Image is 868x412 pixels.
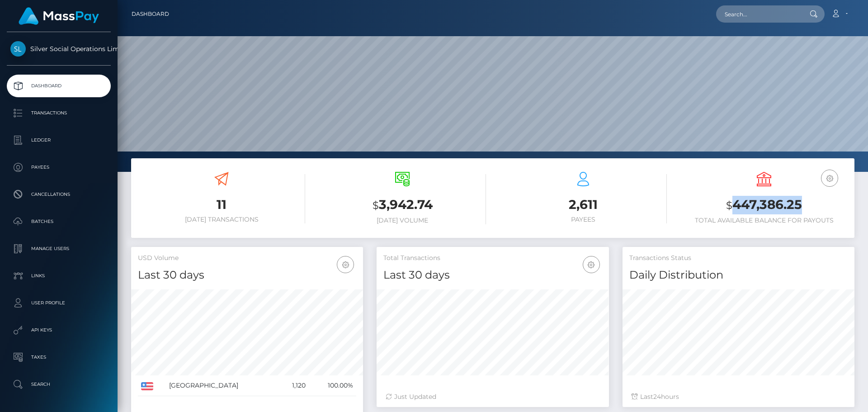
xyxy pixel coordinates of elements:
p: User Profile [10,296,107,310]
p: Dashboard [10,79,107,93]
td: 100.00% [309,375,356,396]
p: Payees [10,161,107,174]
a: Batches [7,210,111,233]
a: Manage Users [7,237,111,260]
h3: 11 [138,196,305,213]
span: Silver Social Operations Limited [7,45,111,53]
h3: 2,611 [500,196,667,213]
a: User Profile [7,292,111,314]
p: Search [10,378,107,391]
h4: Daily Distribution [629,267,848,283]
img: Silver Social Operations Limited [10,41,26,57]
h3: 447,386.25 [680,196,848,214]
p: Batches [10,215,107,228]
a: Links [7,265,111,287]
input: Search... [716,5,801,23]
a: Dashboard [7,75,111,97]
p: API Keys [10,323,107,337]
small: $ [373,199,379,212]
h4: Last 30 days [383,267,602,283]
h5: USD Volume [138,254,356,263]
h3: 3,942.74 [319,196,486,214]
div: Last hours [632,392,845,402]
a: Transactions [7,102,111,124]
img: MassPay Logo [19,7,99,25]
h4: Last 30 days [138,267,356,283]
p: Transactions [10,106,107,120]
td: 1,120 [279,375,309,396]
a: Dashboard [132,5,169,24]
img: US.png [141,382,153,390]
span: 24 [653,393,661,401]
a: Ledger [7,129,111,152]
div: Just Updated [386,392,599,402]
p: Cancellations [10,188,107,201]
a: Taxes [7,346,111,369]
h6: [DATE] Volume [319,217,486,224]
h6: Total Available Balance for Payouts [680,217,848,224]
p: Manage Users [10,242,107,256]
a: Search [7,373,111,396]
td: [GEOGRAPHIC_DATA] [166,375,279,396]
h6: Payees [500,216,667,223]
small: $ [726,199,732,212]
h6: [DATE] Transactions [138,216,305,223]
p: Links [10,269,107,283]
h5: Total Transactions [383,254,602,263]
a: API Keys [7,319,111,341]
a: Cancellations [7,183,111,206]
h5: Transactions Status [629,254,848,263]
p: Ledger [10,133,107,147]
p: Taxes [10,350,107,364]
a: Payees [7,156,111,179]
